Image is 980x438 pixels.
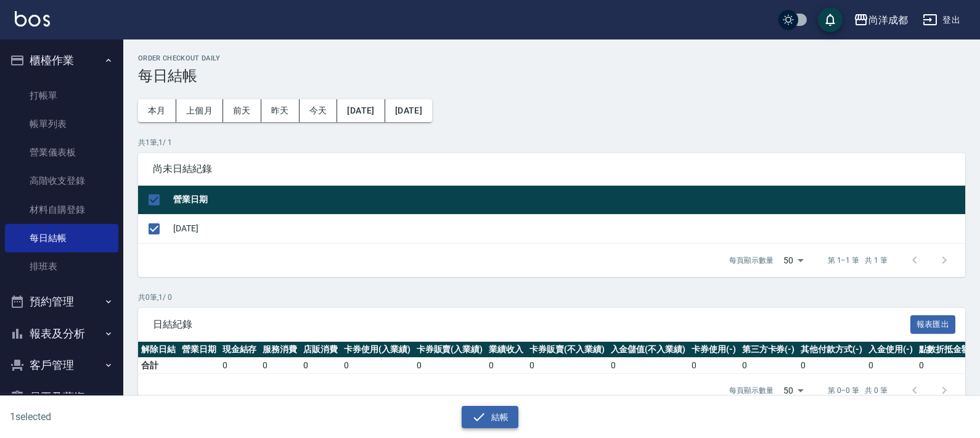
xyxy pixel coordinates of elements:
p: 共 1 筆, 1 / 1 [138,137,965,148]
span: 尚未日結紀錄 [153,163,950,175]
button: 員工及薪資 [5,381,118,413]
button: 今天 [300,99,338,122]
a: 報表匯出 [910,318,956,329]
th: 服務消費 [259,342,300,358]
button: save [818,7,843,32]
div: 50 [778,244,808,277]
a: 材料自購登錄 [5,196,118,224]
button: 報表匯出 [910,315,956,334]
td: 0 [526,358,608,374]
h6: 1 selected [10,409,243,424]
td: [DATE] [170,214,965,243]
button: 報表及分析 [5,318,118,350]
td: 0 [341,358,414,374]
th: 卡券販賣(入業績) [414,342,486,358]
a: 打帳單 [5,81,118,110]
td: 0 [865,358,916,374]
a: 排班表 [5,252,118,281]
h2: Order checkout daily [138,54,965,62]
button: 櫃檯作業 [5,44,118,76]
button: 尚洋成都 [849,7,913,33]
th: 第三方卡券(-) [739,342,798,358]
h3: 每日結帳 [138,67,965,85]
th: 入金使用(-) [865,342,916,358]
th: 卡券使用(-) [688,342,739,358]
th: 營業日期 [179,342,219,358]
a: 帳單列表 [5,110,118,138]
th: 現金結存 [219,342,260,358]
div: 尚洋成都 [868,12,908,28]
button: [DATE] [337,99,385,122]
td: 0 [219,358,260,374]
td: 0 [739,358,798,374]
th: 其他付款方式(-) [798,342,865,358]
p: 第 1–1 筆 共 1 筆 [828,255,888,266]
p: 共 0 筆, 1 / 0 [138,292,965,303]
a: 高階收支登錄 [5,167,118,195]
p: 每頁顯示數量 [729,385,774,396]
button: 昨天 [261,99,300,122]
span: 日結紀錄 [153,318,910,331]
img: Logo [15,11,50,27]
td: 0 [414,358,486,374]
th: 卡券使用(入業績) [341,342,414,358]
th: 業績收入 [486,342,526,358]
button: 本月 [138,99,176,122]
button: 客戶管理 [5,349,118,381]
button: 上個月 [176,99,223,122]
th: 店販消費 [300,342,341,358]
td: 合計 [138,358,179,374]
p: 每頁顯示數量 [729,255,774,266]
th: 解除日結 [138,342,179,358]
th: 入金儲值(不入業績) [608,342,689,358]
a: 營業儀表板 [5,138,118,167]
td: 0 [486,358,526,374]
button: 前天 [223,99,261,122]
div: 50 [778,374,808,407]
th: 卡券販賣(不入業績) [526,342,608,358]
p: 第 0–0 筆 共 0 筆 [828,385,888,396]
th: 營業日期 [170,186,965,215]
td: 0 [688,358,739,374]
button: 結帳 [462,406,519,429]
td: 0 [300,358,341,374]
td: 0 [798,358,865,374]
td: 0 [608,358,689,374]
button: 預約管理 [5,286,118,318]
td: 0 [259,358,300,374]
button: 登出 [918,9,965,31]
a: 每日結帳 [5,224,118,252]
button: [DATE] [385,99,432,122]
